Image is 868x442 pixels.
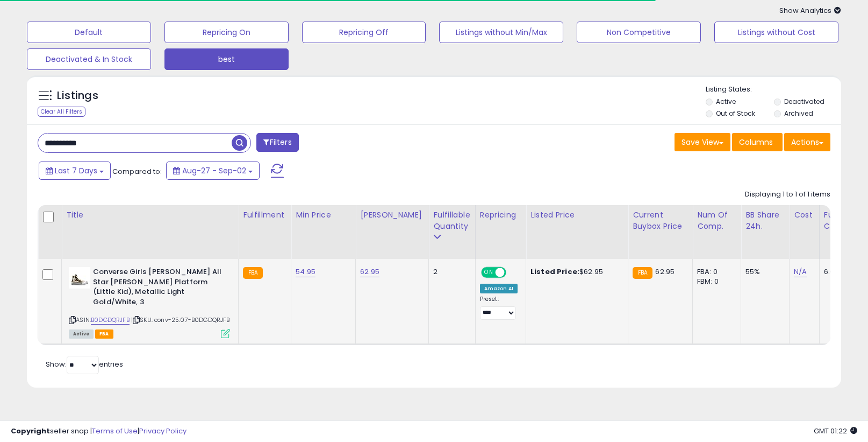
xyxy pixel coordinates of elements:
[360,266,379,277] a: 62.95
[530,209,623,221] div: Listed Price
[27,48,151,70] button: Deactivated & In Stock
[784,133,830,151] button: Actions
[66,209,234,221] div: Title
[39,162,111,180] button: Last 7 Days
[166,162,260,180] button: Aug-27 - Sep-02
[302,22,426,43] button: Repricing Off
[779,5,841,16] span: Show Analytics
[577,22,701,43] button: Non Competitive
[296,266,315,277] a: 54.95
[55,165,97,176] span: Last 7 Days
[480,209,521,221] div: Repricing
[824,209,865,232] div: Fulfillment Cost
[112,166,162,177] span: Compared to:
[633,267,652,279] small: FBA
[296,209,351,221] div: Min Price
[11,426,186,437] div: seller snap | |
[57,88,98,103] h5: Listings
[433,209,470,232] div: Fulfillable Quantity
[139,426,186,436] a: Privacy Policy
[633,209,688,232] div: Current Buybox Price
[697,277,733,286] div: FBM: 0
[784,109,813,118] label: Archived
[739,137,773,148] span: Columns
[46,359,123,369] span: Show: entries
[697,267,733,277] div: FBA: 0
[794,266,807,277] a: N/A
[814,426,857,436] span: 2025-09-14 01:22 GMT
[38,107,85,117] div: Clear All Filters
[732,133,783,151] button: Columns
[164,48,289,70] button: best
[745,209,785,232] div: BB Share 24h.
[530,267,620,277] div: $62.95
[69,267,90,289] img: 31pD0Id6NyL._SL40_.jpg
[697,209,736,232] div: Num of Comp.
[164,22,289,43] button: Repricing On
[716,97,736,106] label: Active
[93,267,224,310] b: Converse Girls [PERSON_NAME] All Star [PERSON_NAME] Platform (Little Kid), Metallic Light Gold/Wh...
[716,109,755,118] label: Out of Stock
[530,266,579,277] b: Listed Price:
[243,267,263,279] small: FBA
[480,296,518,320] div: Preset:
[745,190,830,200] div: Displaying 1 to 1 of 1 items
[480,284,518,293] div: Amazon AI
[784,97,824,106] label: Deactivated
[482,268,496,277] span: ON
[27,22,151,43] button: Default
[182,165,246,176] span: Aug-27 - Sep-02
[92,426,138,436] a: Terms of Use
[69,329,94,339] span: All listings currently available for purchase on Amazon
[675,133,730,151] button: Save View
[794,209,815,221] div: Cost
[433,267,467,277] div: 2
[11,426,50,436] strong: Copyright
[95,329,113,339] span: FBA
[360,209,424,221] div: [PERSON_NAME]
[824,267,862,277] div: 6.62
[504,268,521,277] span: OFF
[714,22,838,43] button: Listings without Cost
[69,267,230,337] div: ASIN:
[439,22,563,43] button: Listings without Min/Max
[91,315,130,325] a: B0DGDQRJFB
[745,267,781,277] div: 55%
[655,266,675,277] span: 62.95
[131,315,230,324] span: | SKU: conv-25.07-B0DGDQRJFB
[706,85,841,95] p: Listing States:
[256,133,298,152] button: Filters
[243,209,286,221] div: Fulfillment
